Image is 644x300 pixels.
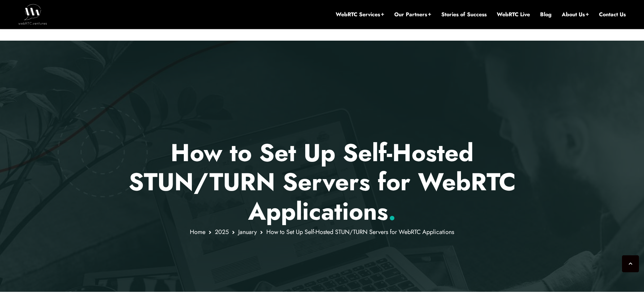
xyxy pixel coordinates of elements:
[215,228,229,236] a: 2025
[124,138,520,226] p: How to Set Up Self-Hosted STUN/TURN Servers for WebRTC Applications
[238,228,257,236] a: January
[190,228,205,236] a: Home
[266,228,454,236] span: How to Set Up Self-Hosted STUN/TURN Servers for WebRTC Applications
[336,11,384,18] a: WebRTC Services
[599,11,626,18] a: Contact Us
[18,4,47,24] img: WebRTC.ventures
[497,11,530,18] a: WebRTC Live
[394,11,431,18] a: Our Partners
[388,194,396,229] span: .
[540,11,552,18] a: Blog
[562,11,589,18] a: About Us
[441,11,487,18] a: Stories of Success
